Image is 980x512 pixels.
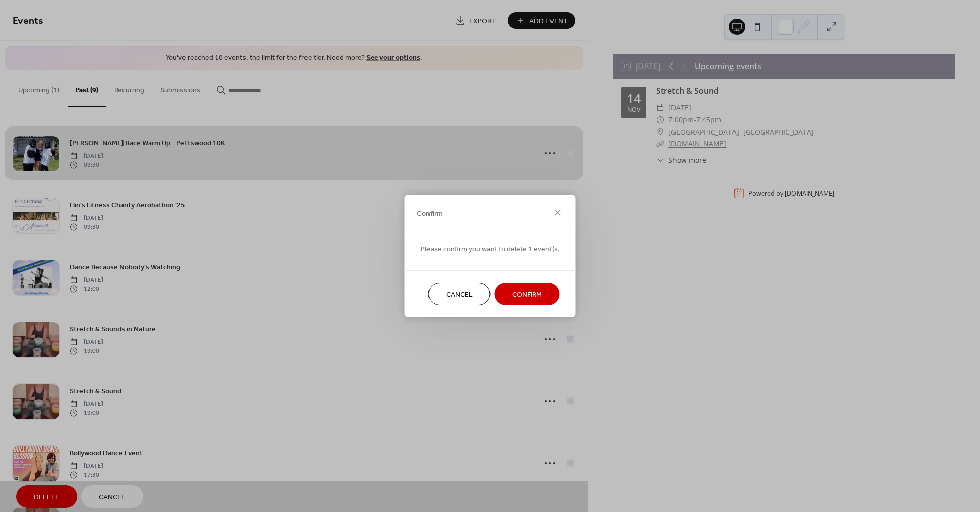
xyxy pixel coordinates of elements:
span: Confirm [512,290,542,300]
span: Confirm [417,208,443,219]
span: Please confirm you want to delete 1 event(s. [421,244,560,255]
span: Cancel [446,290,473,300]
button: Confirm [495,283,560,305]
button: Cancel [428,283,491,305]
